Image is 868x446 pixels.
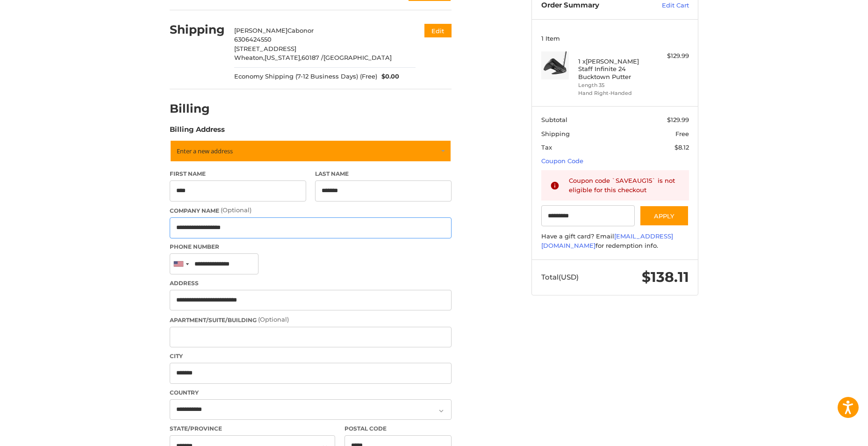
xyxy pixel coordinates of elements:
[287,27,314,34] span: Cabonor
[170,124,225,139] legend: Billing Address
[170,170,306,178] label: First Name
[652,51,689,61] div: $129.99
[642,1,689,10] a: Edit Cart
[791,421,868,446] iframe: Google Customer Reviews
[541,232,673,249] a: [EMAIL_ADDRESS][DOMAIN_NAME]
[541,232,689,250] div: Have a gift card? Email for redemption info.
[424,24,452,37] button: Edit
[578,81,650,89] li: Length 35
[541,157,583,165] a: Coupon Code
[675,130,689,137] span: Free
[541,273,579,281] span: Total (USD)
[639,205,689,226] button: Apply
[170,243,452,251] label: Phone Number
[234,54,265,61] span: Wheaton,
[541,1,642,10] h3: Order Summary
[578,89,650,97] li: Hand Right-Handed
[377,72,400,81] span: $0.00
[170,424,335,433] label: State/Province
[541,116,567,123] span: Subtotal
[170,254,192,274] div: United States: +1
[170,22,225,37] h2: Shipping
[541,144,552,151] span: Tax
[541,130,570,137] span: Shipping
[642,268,689,286] span: $138.11
[569,176,680,194] div: Coupon code `SAVEAUG15` is not eligible for this checkout
[667,116,689,123] span: $129.99
[177,147,233,155] span: Enter a new address
[234,27,287,34] span: [PERSON_NAME]
[170,315,452,324] label: Apartment/Suite/Building
[265,54,301,61] span: [US_STATE],
[674,144,689,151] span: $8.12
[170,140,452,162] a: Enter or select a different address
[170,101,224,116] h2: Billing
[541,35,689,42] h3: 1 Item
[315,170,452,178] label: Last Name
[170,206,452,215] label: Company Name
[344,424,452,433] label: Postal Code
[323,54,392,61] span: [GEOGRAPHIC_DATA]
[170,352,452,360] label: City
[234,45,296,52] span: [STREET_ADDRESS]
[234,72,377,81] span: Economy Shipping (7-12 Business Days) (Free)
[221,206,251,214] small: (Optional)
[541,205,635,226] input: Gift Certificate or Coupon Code
[170,388,452,397] label: Country
[234,36,272,43] span: 6306424550
[258,316,289,323] small: (Optional)
[578,58,650,80] h4: 1 x [PERSON_NAME] Staff Infinite 24 Bucktown Putter
[170,279,452,288] label: Address
[301,54,323,61] span: 60187 /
